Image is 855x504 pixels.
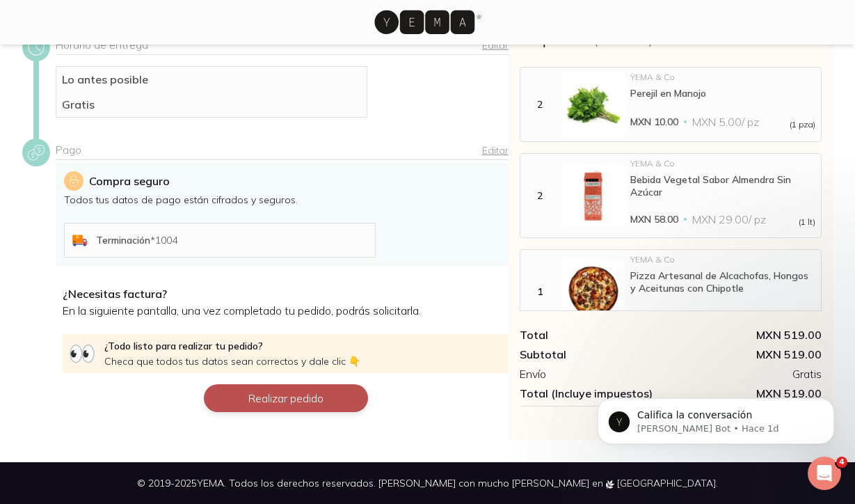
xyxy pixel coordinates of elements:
[68,340,96,366] span: 👀
[56,38,509,55] div: Horario de entrega
[96,234,177,246] p: Terminación
[630,87,815,100] div: Perejil en Manojo
[630,159,815,168] div: YEMA & Co
[630,212,678,226] span: MXN 58.00
[520,328,671,342] div: Total
[63,304,509,317] p: En la siguiente pantalla, una vez completado tu pedido, podrás solicitarla.
[63,287,509,301] p: ¿Necesitas factura?
[630,173,815,198] div: Bebida Vegetal Sabor Almendra Sin Azúcar
[64,194,500,206] p: Todos tus datos de pago están cifrados y seguros.
[671,347,822,361] div: MXN 519.00
[523,285,557,298] div: 1
[89,173,170,189] p: Compra seguro
[692,115,759,129] span: MXN 5.00 / pz
[671,367,822,381] div: Gratis
[630,115,678,129] span: MXN 10.00
[204,384,368,412] button: Realizar pedido
[836,457,847,468] span: 4
[562,260,625,323] img: Pizza Artesanal de Alcachofas, Hongos y Aceitunas con Chipotle
[520,386,671,400] div: Total (Incluye impuestos)
[62,97,361,111] p: Gratis
[104,340,360,368] p: ¿Todo listo para realizar tu pedido?
[520,367,671,381] div: Envío
[577,369,855,466] iframe: Intercom notifications mensaje
[630,73,815,81] div: YEMA & Co
[520,347,671,361] div: Subtotal
[808,457,841,490] iframe: Intercom live chat
[56,143,509,160] div: Pago
[698,308,778,322] span: MXN 149.00 / pz
[482,144,509,157] a: Editar
[630,308,684,322] span: MXN 149.00
[104,355,360,368] span: Checa que todos tus datos sean correctos y dale clic 👇
[790,120,815,129] span: (1 pza)
[150,234,177,246] span: * 1004
[562,164,625,227] img: Bebida Vegetal Sabor Almendra Sin Azúcar
[630,269,815,294] div: Pizza Artesanal de Alcachofas, Hongos y Aceitunas con Chipotle
[692,212,766,226] span: MXN 29.00 / pz
[523,98,557,111] div: 2
[482,39,509,52] a: Editar
[562,73,625,136] img: Perejil en Manojo
[630,255,815,264] div: YEMA & Co
[671,328,822,342] div: MXN 519.00
[799,218,815,226] span: (1 lt)
[378,477,718,489] span: [PERSON_NAME] con mucho [PERSON_NAME] en [GEOGRAPHIC_DATA].
[62,72,361,86] p: Lo antes posible
[523,189,557,202] div: 2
